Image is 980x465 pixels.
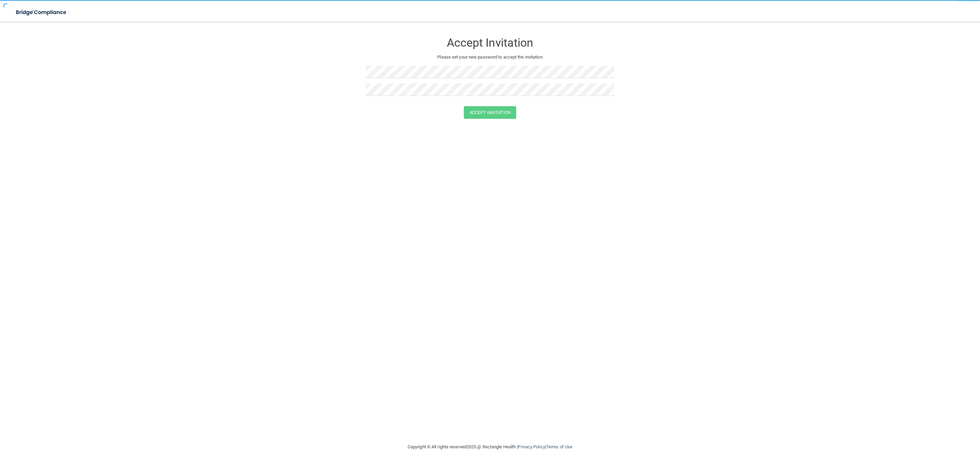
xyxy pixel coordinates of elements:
[518,444,545,449] a: Privacy Policy
[366,36,614,49] h3: Accept Invitation
[546,444,572,449] a: Terms of Use
[371,53,609,61] p: Please set your new password to accept the invitation
[464,106,516,119] button: Accept Invitation
[10,5,73,19] img: bridge_compliance_login_screen.278c3ca4.svg
[366,436,614,458] div: Copyright © All rights reserved 2025 @ Rectangle Health | |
